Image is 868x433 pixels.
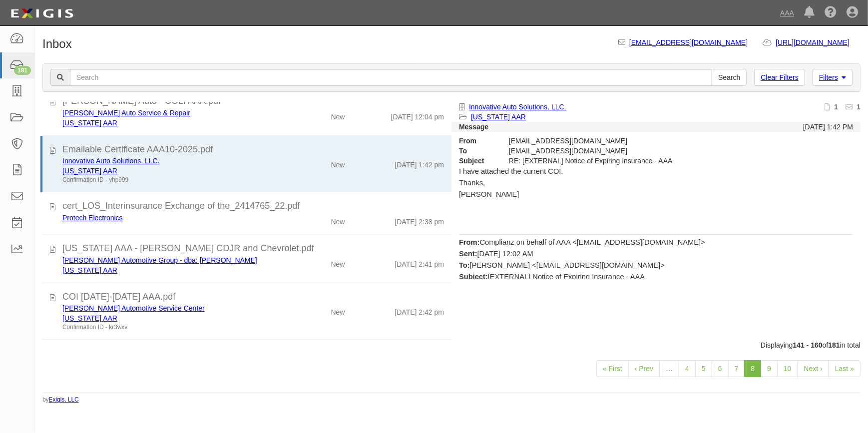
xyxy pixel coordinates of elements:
[459,179,485,187] span: Thanks,
[62,214,123,222] a: Protech Electronics
[395,255,444,269] div: [DATE] 2:41 pm
[679,360,696,377] a: 4
[62,213,279,223] div: Protech Electronics
[451,156,501,166] strong: Subject
[395,156,444,170] div: [DATE] 1:42 pm
[501,156,751,166] div: RE: [EXTERNAL] Notice of Expiring Insurance - AAA
[62,304,205,312] a: [PERSON_NAME] Automotive Service Center
[469,103,566,111] a: Innovative Auto Solutions, LLC.
[775,3,799,23] a: AAA
[49,396,79,403] a: Exigis, LLC
[659,360,679,377] a: …
[501,136,751,146] div: [EMAIL_ADDRESS][DOMAIN_NAME]
[62,200,444,213] div: cert_LOS_Interinsurance Exchange of the_2414765_22.pdf
[629,38,748,46] a: [EMAIL_ADDRESS][DOMAIN_NAME]
[62,265,279,275] div: Alabama AAR
[712,69,747,86] input: Search
[62,118,279,128] div: New Mexico AAR
[62,176,279,184] div: Confirmation ID - vhp999
[42,396,79,404] small: by
[813,69,853,86] a: Filters
[62,266,117,274] a: [US_STATE] AAR
[70,69,712,86] input: Search
[459,238,705,281] span: Complianz on behalf of AAA <[EMAIL_ADDRESS][DOMAIN_NAME]> [DATE] 12:02 AM [PERSON_NAME] <[EMAIL_A...
[761,360,778,377] a: 9
[728,360,745,377] a: 7
[62,157,160,165] a: Innovative Auto Solutions, LLC.
[501,146,751,156] div: agreement-cmcj9k@ace.complianz.com
[62,143,444,156] div: Emailable Certificate AAA10-2025.pdf
[828,341,840,349] b: 181
[459,261,470,269] b: To:
[459,123,488,131] strong: Message
[744,360,761,377] a: 8
[793,341,823,349] b: 141 - 160
[62,323,279,332] div: Confirmation ID - kr3wxv
[712,360,729,377] a: 6
[803,122,853,132] div: [DATE] 1:42 PM
[459,167,563,175] span: I have attached the current COI.
[695,360,712,377] a: 5
[459,238,480,246] span: From:
[776,38,861,46] a: [URL][DOMAIN_NAME]
[451,136,501,146] strong: From
[857,103,861,111] b: 1
[459,250,477,258] b: Sent:
[7,4,76,22] img: logo-5460c22ac91f19d4615b14bd174203de0afe785f0fc80cf4dbbc73dc1793850b.png
[395,213,444,227] div: [DATE] 2:38 pm
[62,313,279,323] div: California AAR
[331,213,345,227] div: New
[628,360,660,377] a: ‹ Prev
[62,109,190,117] a: [PERSON_NAME] Auto Service & Repair
[834,103,838,111] b: 1
[62,167,117,175] a: [US_STATE] AAR
[14,66,31,75] div: 181
[62,291,444,304] div: COI 2025-2026 AAA.pdf
[596,360,629,377] a: « First
[62,303,279,313] div: Keith's Automotive Service Center
[391,108,444,122] div: [DATE] 12:04 pm
[62,108,279,118] div: Mitchel's Auto Service & Repair
[62,314,117,322] a: [US_STATE] AAR
[395,303,444,317] div: [DATE] 2:42 pm
[35,340,868,350] div: Displaying of in total
[62,256,257,264] a: [PERSON_NAME] Automotive Group - dba: [PERSON_NAME]
[331,303,345,317] div: New
[451,146,501,156] strong: To
[777,360,798,377] a: 10
[42,37,72,50] h1: Inbox
[62,119,117,127] a: [US_STATE] AAR
[459,273,488,281] b: Subject:
[459,190,519,198] span: [PERSON_NAME]
[62,255,279,265] div: Hendrick Automotive Group - dba: Hendrick Chevrolet
[754,69,805,86] a: Clear Filters
[331,108,345,122] div: New
[331,255,345,269] div: New
[825,7,837,19] i: Help Center - Complianz
[62,242,444,255] div: Alabama AAA - Hendrick CDJR and Chevrolet.pdf
[331,156,345,170] div: New
[62,156,279,166] div: Innovative Auto Solutions, LLC.
[798,360,829,377] a: Next ›
[829,360,861,377] a: Last »
[62,166,279,176] div: New Mexico AAR
[471,113,526,121] a: [US_STATE] AAR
